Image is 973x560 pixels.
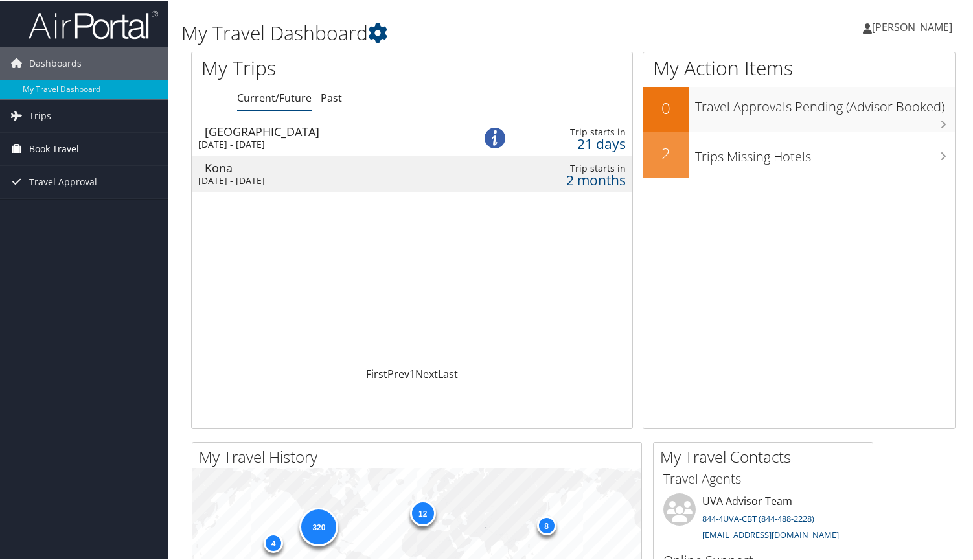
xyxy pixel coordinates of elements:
h1: My Travel Dashboard [181,18,704,45]
h3: Travel Agents [663,469,863,487]
a: Prev [387,366,409,380]
a: Current/Future [237,89,312,104]
h2: My Travel History [199,445,641,467]
a: 1 [409,366,415,380]
a: 0Travel Approvals Pending (Advisor Booked) [643,86,955,131]
a: 844-4UVA-CBT (844-488-2228) [702,511,814,523]
h2: 2 [643,141,689,163]
span: [PERSON_NAME] [872,19,952,33]
div: Trip starts in [522,161,626,173]
h1: My Action Items [643,53,955,80]
div: 2 months [522,173,626,185]
h3: Trips Missing Hotels [695,140,955,165]
h2: My Travel Contacts [660,445,873,467]
h1: My Trips [201,53,439,80]
li: UVA Advisor Team [657,492,869,545]
div: 8 [536,515,556,534]
h3: Travel Approvals Pending (Advisor Booked) [695,90,955,115]
div: [DATE] - [DATE] [198,137,454,149]
a: [EMAIL_ADDRESS][DOMAIN_NAME] [702,528,839,539]
a: Next [415,366,438,380]
img: airportal-logo.png [29,8,158,39]
span: Dashboards [29,46,82,78]
a: Past [321,89,342,104]
div: Kona [205,161,461,172]
span: Trips [29,99,51,131]
span: Book Travel [29,132,79,164]
div: 320 [299,506,338,545]
h2: 0 [643,96,689,118]
a: [PERSON_NAME] [863,6,965,45]
div: 21 days [522,137,626,148]
div: [GEOGRAPHIC_DATA] [205,124,461,136]
a: 2Trips Missing Hotels [643,131,955,176]
div: Trip starts in [522,125,626,137]
a: First [366,366,387,380]
a: Last [438,366,458,380]
div: [DATE] - [DATE] [198,174,454,185]
img: alert-flat-solid-info.png [485,126,505,147]
div: 12 [409,498,435,524]
span: Travel Approval [29,165,97,197]
div: 4 [264,531,283,551]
